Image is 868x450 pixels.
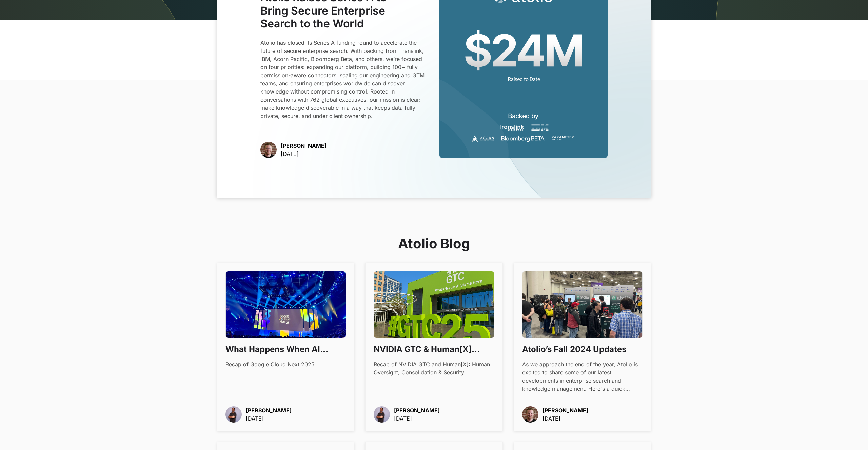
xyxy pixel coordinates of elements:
[260,39,429,120] p: Atolio has closed its Series A funding round to accelerate the future of secure enterprise search...
[246,414,292,423] p: [DATE]
[246,406,292,414] p: [PERSON_NAME]
[281,142,327,150] p: [PERSON_NAME]
[394,406,440,414] p: [PERSON_NAME]
[281,150,327,158] p: [DATE]
[365,263,502,431] a: NVIDIA GTC & Human[X] 2025: What Matters in Enterprise AI [DATE]Recap of NVIDIA GTC and Human[X]:...
[514,263,651,431] a: Atolio’s Fall 2024 UpdatesAs we approach the end of the year, Atolio is excited to share some of ...
[374,344,494,355] h3: NVIDIA GTC & Human[X] 2025: What Matters in Enterprise AI [DATE]
[217,236,651,252] h2: Atolio Blog
[225,360,346,368] div: Recap of Google Cloud Next 2025
[542,406,588,414] p: [PERSON_NAME]
[522,344,643,355] h3: Atolio’s Fall 2024 Updates
[394,414,440,423] p: [DATE]
[225,344,346,355] h3: What Happens When AI Becomes Boring
[374,360,494,376] div: Recap of NVIDIA GTC and Human[X]: Human Oversight, Consolidation & Security
[542,414,588,423] p: [DATE]
[217,263,354,431] a: What Happens When AI Becomes BoringRecap of Google Cloud Next 2025[PERSON_NAME][DATE]
[522,360,643,393] div: As we approach the end of the year, Atolio is excited to share some of our latest developments in...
